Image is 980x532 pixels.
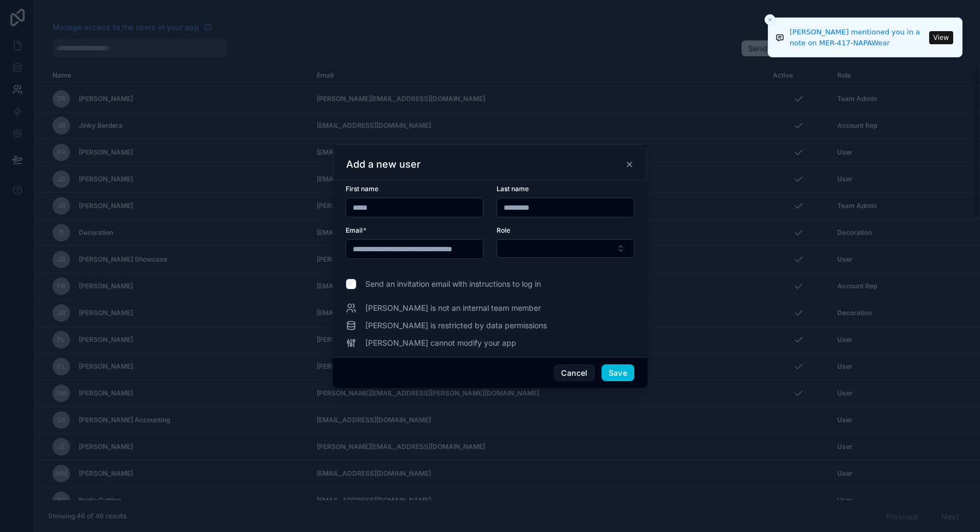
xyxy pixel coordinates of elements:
div: [PERSON_NAME] mentioned you in a note on MER-417-NAPAWear [790,27,926,48]
button: Select Button [497,239,634,258]
span: [PERSON_NAME] is restricted by data permissions [365,320,547,331]
span: [PERSON_NAME] is not an internal team member [365,303,541,314]
button: Save [602,364,634,382]
button: View [929,31,953,44]
span: Send an invitation email with instructions to log in [365,279,541,289]
button: Cancel [554,364,594,382]
span: First name [346,185,378,193]
img: Notification icon [775,31,784,44]
h3: Add a new user [346,158,421,171]
button: Close toast [765,14,775,25]
span: [PERSON_NAME] cannot modify your app [365,338,516,348]
input: Send an invitation email with instructions to log in [346,279,357,289]
span: Role [497,226,510,234]
span: Email [346,226,363,234]
span: Last name [497,185,529,193]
